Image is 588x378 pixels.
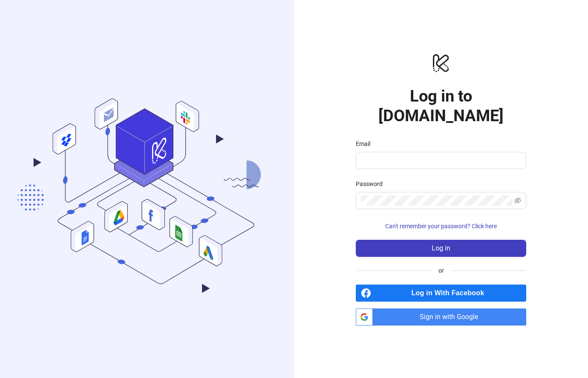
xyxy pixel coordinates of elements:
[356,240,526,257] button: Log in
[356,308,526,326] a: Sign in with Google
[432,266,451,275] span: or
[356,87,526,126] h1: Log in to [DOMAIN_NAME]
[376,308,526,326] span: Sign in with Google
[361,195,513,206] input: Password
[375,285,526,302] span: Log in With Facebook
[356,219,526,233] button: Can't remember your password? Click here
[356,139,376,148] label: Email
[432,244,450,252] span: Log in
[385,223,497,230] span: Can't remember your password? Click here
[356,285,526,302] a: Log in With Facebook
[356,223,526,230] a: Can't remember your password? Click here
[356,179,388,189] label: Password
[361,155,519,166] input: Email
[514,197,521,204] span: eye-invisible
